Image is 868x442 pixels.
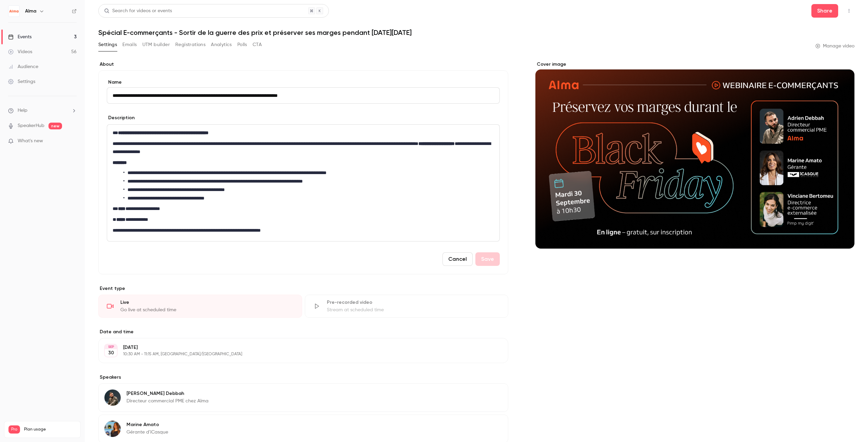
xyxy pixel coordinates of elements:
[305,295,509,318] div: Pre-recorded videoStream at scheduled time
[98,329,508,335] label: Date and time
[126,429,168,436] p: Gérante d'iCasque
[126,390,209,397] p: [PERSON_NAME] Debbah
[98,295,302,318] div: LiveGo live at scheduled time
[815,43,854,49] a: Manage video
[126,421,168,428] p: Marine Amato
[98,374,508,381] label: Speakers
[120,299,294,306] div: Live
[98,39,117,50] button: Settings
[18,122,44,129] a: SpeakerHub
[535,61,854,249] section: Cover image
[104,390,121,406] img: Adrien Debbah
[142,39,170,50] button: UTM builder
[98,28,854,37] h1: Spécial E-commerçants - Sortir de la guerre des prix et préserver ses marges pendant [DATE][DATE]
[68,138,77,144] iframe: Noticeable Trigger
[25,8,36,15] h6: Alma
[8,107,77,114] li: help-dropdown-opener
[108,350,114,356] p: 30
[48,123,62,129] span: new
[107,79,500,86] label: Name
[104,421,121,437] img: Marine Amato
[327,307,500,313] div: Stream at scheduled time
[8,48,32,55] div: Videos
[122,39,137,50] button: Emails
[126,398,209,404] p: Directeur commercial PME chez Alma
[175,39,205,50] button: Registrations
[8,34,32,40] div: Events
[107,114,135,121] label: Description
[8,425,20,434] span: Pro
[811,4,838,18] button: Share
[253,39,262,50] button: CTA
[535,61,854,68] label: Cover image
[237,39,247,50] button: Polls
[442,252,473,266] button: Cancel
[18,138,43,145] span: What's new
[18,107,27,114] span: Help
[120,307,294,313] div: Go live at scheduled time
[123,344,472,351] p: [DATE]
[123,352,472,357] p: 10:30 AM - 11:15 AM, [GEOGRAPHIC_DATA]/[GEOGRAPHIC_DATA]
[107,124,500,241] section: description
[107,125,499,241] div: editor
[105,344,117,349] div: SEP
[24,427,76,432] span: Plan usage
[98,383,508,412] div: Adrien Debbah[PERSON_NAME] DebbahDirecteur commercial PME chez Alma
[104,7,172,15] div: Search for videos or events
[211,39,232,50] button: Analytics
[8,63,38,70] div: Audience
[98,285,508,292] p: Event type
[8,78,35,85] div: Settings
[8,6,19,17] img: Alma
[98,61,508,68] label: About
[327,299,500,306] div: Pre-recorded video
